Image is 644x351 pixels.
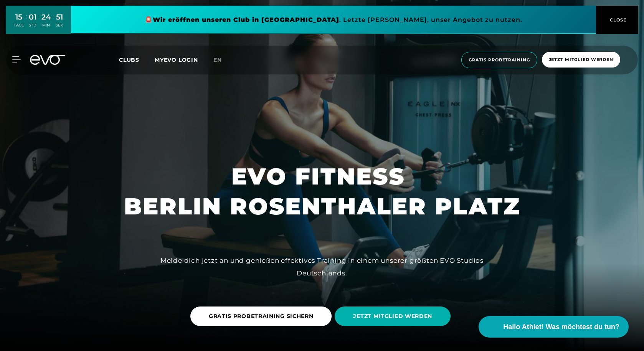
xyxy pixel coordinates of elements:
[335,301,454,332] a: JETZT MITGLIED WERDEN
[190,301,335,332] a: GRATIS PROBETRAINING SICHERN
[53,12,54,33] div: :
[459,52,540,68] a: Gratis Probetraining
[41,23,51,28] div: MIN
[119,56,155,63] a: Clubs
[124,161,520,221] h1: EVO FITNESS BERLIN ROSENTHALER PLATZ
[38,12,40,33] div: :
[41,12,51,23] div: 24
[353,312,432,320] span: JETZT MITGLIED WERDEN
[14,12,24,23] div: 15
[479,316,629,338] button: Hallo Athlet! Was möchtest du tun?
[119,56,139,63] span: Clubs
[213,56,222,63] span: en
[608,16,627,23] span: CLOSE
[29,23,36,28] div: STD
[14,23,24,28] div: TAGE
[596,6,638,34] button: CLOSE
[155,56,198,63] a: MYEVO LOGIN
[29,12,36,23] div: 01
[56,12,63,23] div: 51
[469,57,530,63] span: Gratis Probetraining
[209,312,314,320] span: GRATIS PROBETRAINING SICHERN
[56,23,63,28] div: SEK
[503,322,619,332] span: Hallo Athlet! Was möchtest du tun?
[149,254,495,279] div: Melde dich jetzt an und genießen effektives Training in einem unserer größten EVO Studios Deutsch...
[540,52,623,68] a: Jetzt Mitglied werden
[213,56,231,64] a: en
[549,56,613,63] span: Jetzt Mitglied werden
[26,12,27,33] div: :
